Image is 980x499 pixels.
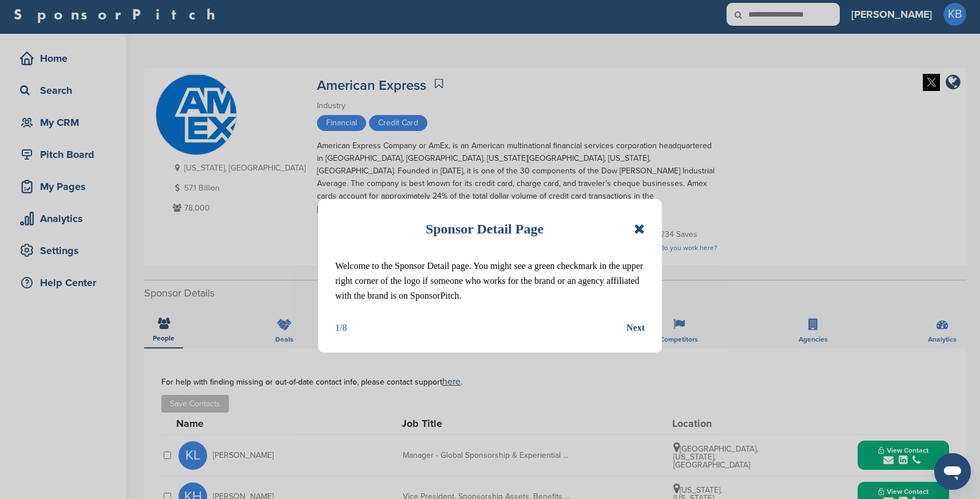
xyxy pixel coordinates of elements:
[934,453,971,490] iframe: Button to launch messaging window
[626,320,645,335] button: Next
[335,320,347,335] div: 1/8
[426,216,543,241] h1: Sponsor Detail Page
[335,259,645,303] p: Welcome to the Sponsor Detail page. You might see a green checkmark in the upper right corner of ...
